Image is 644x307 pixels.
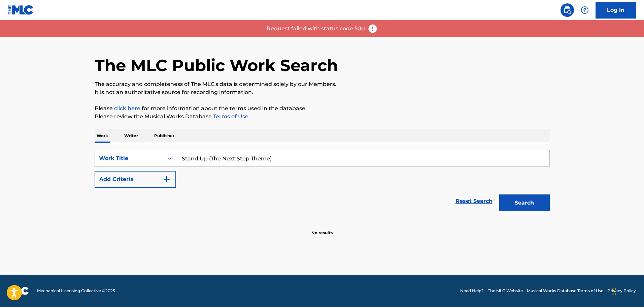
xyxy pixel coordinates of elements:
[488,288,523,294] a: The MLC Website
[95,171,176,188] button: Add Criteria
[578,3,591,17] div: Help
[114,105,140,112] a: click here
[607,288,636,294] a: Privacy Policy
[95,104,550,113] p: Please for more information about the terms used in the database.
[163,175,171,183] img: 9d2ae6d4665cec9f34b9.svg
[499,194,550,211] button: Search
[561,3,574,17] a: Public Search
[122,129,140,143] p: Writer
[95,55,338,75] h1: The MLC Public Work Search
[563,6,571,14] img: search
[95,80,550,88] p: The accuracy and completeness of The MLC's data is determined solely by our Members.
[610,275,644,307] iframe: Chat Widget
[95,150,550,215] form: Search Form
[95,88,550,96] p: It is not an authoritative source for recording information.
[596,2,636,19] a: Log In
[368,24,378,34] img: error
[152,129,176,143] p: Publisher
[311,222,333,236] p: No results
[99,154,160,162] div: Work Title
[95,113,550,121] p: Please review the Musical Works Database
[37,288,115,294] span: Mechanical Licensing Collective © 2025
[460,288,484,294] a: Need Help?
[8,287,29,295] img: logo
[95,129,110,143] p: Work
[612,281,616,302] div: Drag
[452,194,496,209] a: Reset Search
[212,113,248,120] a: Terms of Use
[581,6,589,14] img: help
[267,25,365,33] p: Request failed with status code 500
[527,288,603,294] a: Musical Works Database Terms of Use
[8,5,34,15] img: MLC Logo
